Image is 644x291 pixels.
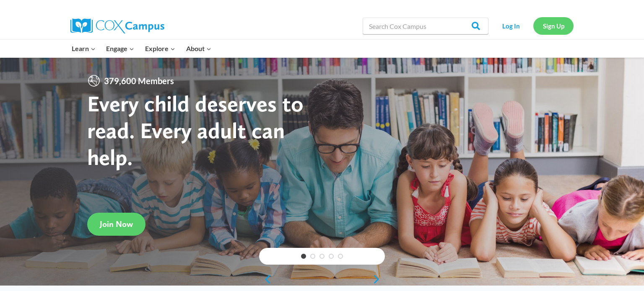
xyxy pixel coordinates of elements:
[259,271,385,288] div: content slider buttons
[259,274,272,284] a: previous
[140,40,181,57] button: Child menu of Explore
[70,18,164,33] img: Cox Campus
[493,17,529,34] a: Log In
[363,18,488,34] input: Search Cox Campus
[66,40,101,57] button: Child menu of Learn
[87,90,304,170] strong: Every child deserves to read. Every adult can help.
[372,274,385,284] a: next
[87,213,145,236] a: Join Now
[329,254,334,259] a: 4
[101,74,177,88] span: 379,600 Members
[181,40,217,57] button: Child menu of About
[66,40,216,57] nav: Primary Navigation
[338,254,343,259] a: 5
[310,254,315,259] a: 2
[533,17,574,34] a: Sign Up
[101,40,140,57] button: Child menu of Engage
[319,254,325,259] a: 3
[100,219,133,229] span: Join Now
[301,254,306,259] a: 1
[493,17,574,34] nav: Secondary Navigation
